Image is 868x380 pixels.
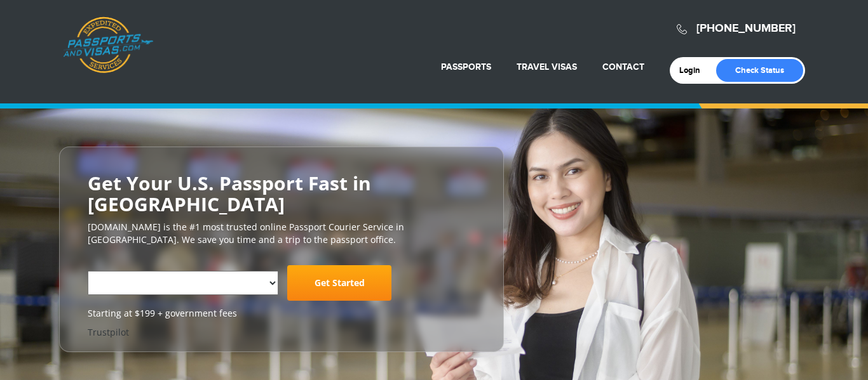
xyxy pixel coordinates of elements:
p: [DOMAIN_NAME] is the #1 most trusted online Passport Courier Service in [GEOGRAPHIC_DATA]. We sav... [88,221,475,246]
a: Get Started [287,265,391,301]
a: Travel Visas [517,62,577,72]
a: Trustpilot [88,326,129,338]
a: Passports [441,62,491,72]
a: [PHONE_NUMBER] [696,22,796,36]
a: Check Status [716,59,803,82]
a: Login [679,65,709,75]
h2: Get Your U.S. Passport Fast in [GEOGRAPHIC_DATA] [88,173,475,214]
a: Passports & [DOMAIN_NAME] [63,16,153,74]
a: Contact [602,62,644,72]
span: Starting at $199 + government fees [88,307,475,320]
